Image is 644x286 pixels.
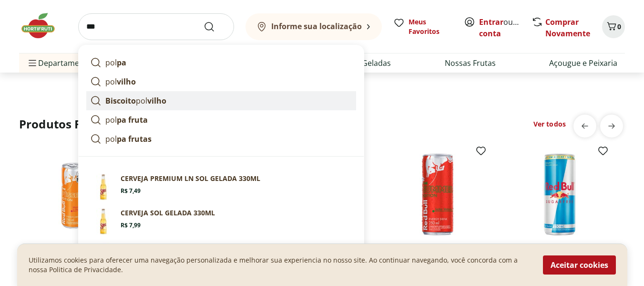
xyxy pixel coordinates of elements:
button: previous [573,115,596,138]
a: Cerveja Premium Long Neck Sol Gelada 330mlCERVEJA PREMIUM LN SOL GELADA 330MLR$ 7,49 [86,170,356,204]
input: search [78,13,234,40]
p: CERVEJA PREMIUM LN SOL GELADA 330ML [121,174,260,183]
button: Informe sua localização [245,13,382,40]
a: Cerveja Premium Long Neck Sol 330mlR$ 5,99 [86,239,356,273]
a: Cerveja Long Neck Sol Gelada 330mlCERVEJA SOL GELADA 330MLR$ 7,99 [86,204,356,239]
h2: Produtos Red Bull [19,117,122,132]
img: Energético Red Bull Sugar Free 250Ml [514,149,605,240]
a: polpa [86,53,356,72]
span: Departamentos [27,52,95,74]
button: Aceitar cookies [543,255,616,275]
a: Criar conta [479,17,532,39]
img: Cerveja Premium Long Neck Sol Gelada 330ml [90,174,117,201]
a: Biscoitopolvilho [86,91,356,110]
p: CERVEJA SOL GELADA 330ML [121,208,215,218]
button: next [600,115,623,138]
strong: Biscoito [105,95,136,106]
span: ou [479,16,521,39]
p: pol [105,76,136,87]
a: polvilho [86,72,356,91]
strong: pa fruta [117,115,148,125]
p: pol [105,57,126,68]
p: pol [105,114,148,126]
strong: vilho [147,95,166,106]
a: Entrar [479,17,503,27]
a: Meus Favoritos [393,17,452,36]
img: Hortifruti [19,11,67,40]
p: Cerveja Premium Long Neck Sol 330ml [121,243,248,252]
span: R$ 7,99 [121,222,141,229]
b: Informe sua localização [271,21,362,32]
strong: vilho [117,76,136,87]
a: polpa fruta [86,110,356,129]
span: 0 [617,22,621,31]
p: pol [105,95,166,106]
img: Enérgetico Red Bull de Melancia Unidade [392,149,483,240]
a: Açougue e Peixaria [549,57,617,69]
a: Comprar Novamente [545,17,590,39]
span: Meus Favoritos [409,17,452,36]
button: Menu [27,52,38,74]
a: Nossas Frutas [445,57,496,69]
img: Cerveja Long Neck Sol Gelada 330ml [90,208,117,235]
strong: pa frutas [117,134,152,144]
strong: pa [117,57,126,68]
button: Carrinho [602,15,625,38]
a: polpa frutas [86,129,356,148]
p: pol [105,133,152,145]
a: Ver todos [533,119,566,129]
button: Submit Search [204,21,226,32]
img: Energético Morango e Pêssego Red Bull 250ml [27,149,117,240]
p: Utilizamos cookies para oferecer uma navegação personalizada e melhorar sua experiencia no nosso ... [29,255,532,275]
span: R$ 7,49 [121,187,141,195]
